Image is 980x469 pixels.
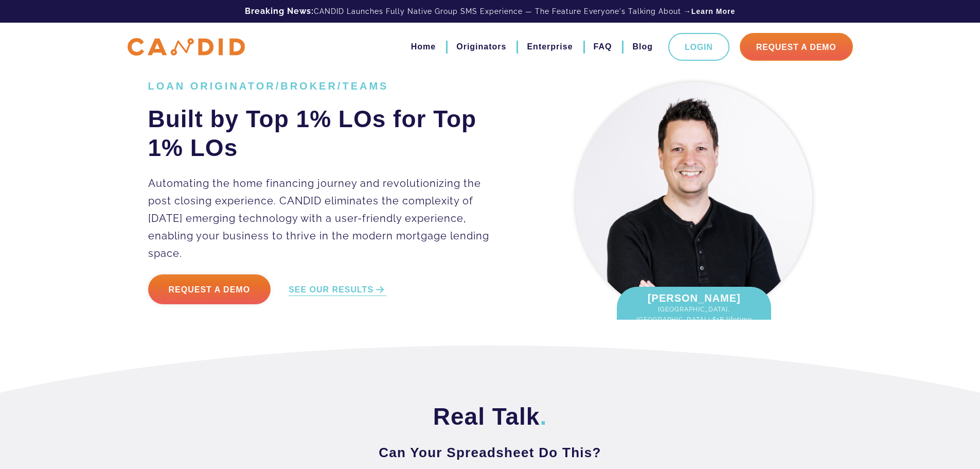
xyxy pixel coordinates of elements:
[691,6,735,16] a: Learn More
[632,38,653,56] a: Blog
[740,33,853,61] a: Request A Demo
[617,287,771,340] div: [PERSON_NAME]
[411,38,436,56] a: Home
[148,175,505,262] p: Automating the home financing journey and revolutionizing the post closing experience. CANDID eli...
[289,284,386,296] a: SEE OUR RESULTS
[148,105,505,162] h2: Built by Top 1% LOs for Top 1% LOs
[627,304,761,335] span: [GEOGRAPHIC_DATA], [GEOGRAPHIC_DATA] | $1B lifetime fundings
[148,274,271,304] a: Request a Demo
[128,38,245,56] img: CANDID APP
[668,33,729,61] a: Login
[148,80,505,92] h1: LOAN ORIGINATOR/BROKER/TEAMS
[527,38,573,56] a: Enterprise
[456,38,506,56] a: Originators
[540,403,547,430] span: .
[148,402,832,431] h2: Real Talk
[245,6,314,16] b: Breaking News:
[148,443,832,462] h3: Can Your Spreadsheet Do This?
[594,38,612,56] a: FAQ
